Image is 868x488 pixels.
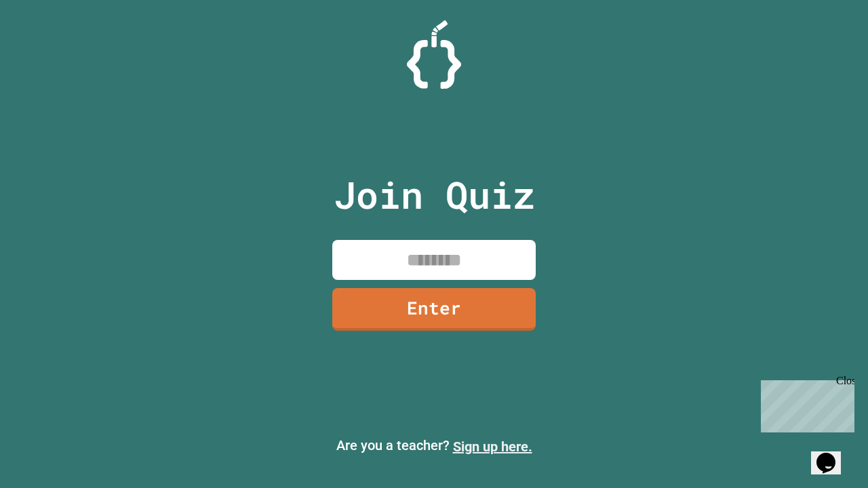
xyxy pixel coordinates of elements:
a: Enter [332,288,536,331]
p: Join Quiz [334,167,535,223]
iframe: chat widget [811,434,854,474]
div: Chat with us now!Close [5,5,94,86]
a: Sign up here. [453,439,532,455]
img: Logo.svg [407,20,461,89]
iframe: chat widget [755,375,854,432]
p: Are you a teacher? [11,435,857,457]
